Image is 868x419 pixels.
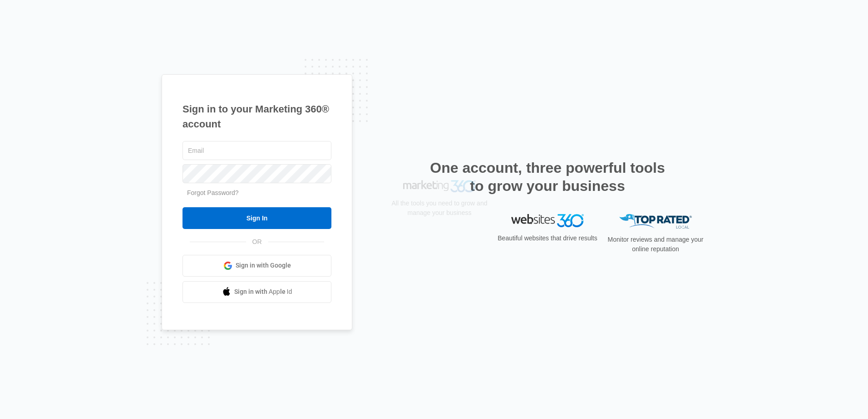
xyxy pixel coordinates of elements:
[182,141,331,160] input: Email
[427,159,668,195] h2: One account, three powerful tools to grow your business
[182,281,331,303] a: Sign in with Apple Id
[182,207,331,229] input: Sign In
[619,214,692,229] img: Top Rated Local
[511,214,584,227] img: Websites 360
[182,102,331,132] h1: Sign in to your Marketing 360® account
[182,255,331,277] a: Sign in with Google
[187,189,239,196] a: Forgot Password?
[246,237,268,247] span: OR
[497,234,598,243] p: Beautiful websites that drive results
[236,261,291,270] span: Sign in with Google
[605,235,706,254] p: Monitor reviews and manage your online reputation
[403,214,476,227] img: Marketing 360
[389,233,490,252] p: All the tools you need to grow and manage your business
[234,287,292,297] span: Sign in with Apple Id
